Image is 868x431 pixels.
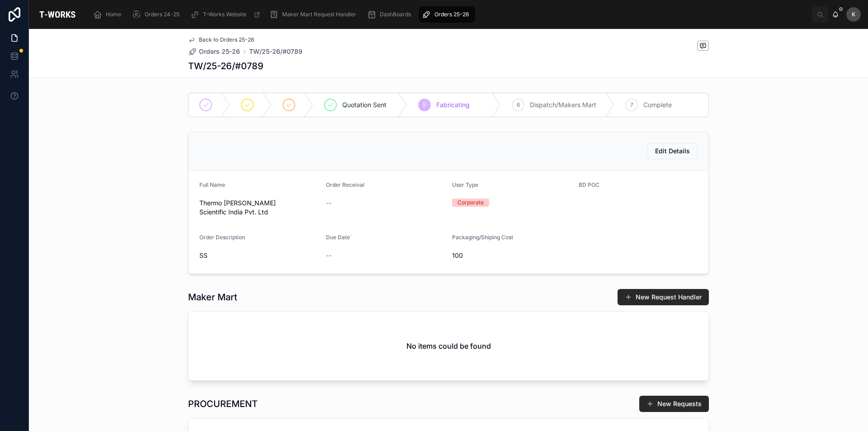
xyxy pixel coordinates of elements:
[419,6,475,23] a: Orders 25-26
[630,101,633,109] span: 7
[199,36,255,43] span: Back to Orders 25-26
[188,36,255,43] a: Back to Orders 25-26
[106,11,121,18] span: Home
[643,100,672,109] span: Complete
[647,143,698,159] button: Edit Details
[90,6,127,23] a: Home
[199,199,319,217] span: Thermo [PERSON_NAME] Scientific India Pvt. Ltd
[188,47,240,56] a: Orders 25-26
[188,60,264,72] h1: TW/25-26/#0789
[199,251,319,260] span: SS
[639,396,709,412] button: New Requests
[452,251,571,260] span: 100
[380,11,411,18] span: DashBoards
[326,181,364,188] span: Order Receival
[188,291,237,303] h1: Maker Mart
[199,181,225,188] span: Full Name
[655,147,690,156] span: Edit Details
[436,100,470,109] span: Fabricating
[458,199,484,207] div: Corporate
[852,11,855,18] span: K
[452,234,513,241] span: Packaging/Shiping Cost
[364,6,417,23] a: DashBoards
[618,289,709,305] button: New Request Handler
[199,234,245,241] span: Order Description
[199,47,240,56] span: Orders 25-26
[36,7,79,22] img: App logo
[517,101,520,109] span: 6
[579,181,599,188] span: BD POC
[282,11,356,18] span: Maker Mart Request Handler
[406,341,491,351] h2: No items could be found
[188,6,265,23] a: T-Works Website
[188,398,258,410] h1: PROCUREMENT
[342,100,387,109] span: Quotation Sent
[434,11,469,18] span: Orders 25-26
[145,11,179,18] span: Orders 24-25
[129,6,186,23] a: Orders 24-25
[423,101,426,109] span: 5
[249,47,302,56] a: TW/25-26/#0789
[203,11,246,18] span: T-Works Website
[326,251,331,260] span: --
[86,5,812,24] div: scrollable content
[326,234,352,241] span: Due Date`
[267,6,363,23] a: Maker Mart Request Handler
[452,181,478,188] span: User Type
[326,199,331,208] span: --
[530,100,596,109] span: Dispatch/Makers Mart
